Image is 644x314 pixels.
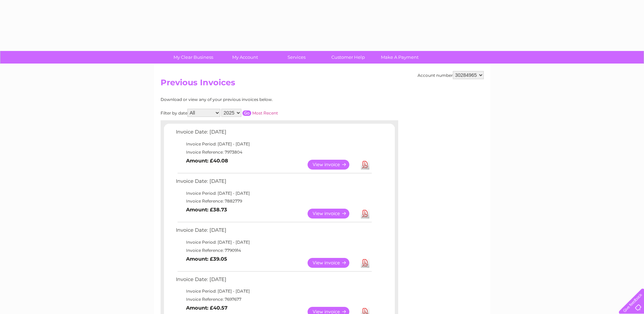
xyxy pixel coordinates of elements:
[308,258,357,268] a: View
[174,148,373,156] td: Invoice Reference: 7973804
[186,256,227,262] b: Amount: £39.05
[174,189,373,197] td: Invoice Period: [DATE] - [DATE]
[174,238,373,246] td: Invoice Period: [DATE] - [DATE]
[418,71,484,79] div: Account number
[161,97,339,102] div: Download or view any of your previous invoices below.
[217,51,273,64] a: My Account
[174,140,373,148] td: Invoice Period: [DATE] - [DATE]
[174,246,373,255] td: Invoice Reference: 7790914
[269,51,325,64] a: Services
[320,51,376,64] a: Customer Help
[186,305,227,311] b: Amount: £40.57
[161,109,339,117] div: Filter by date
[186,207,227,213] b: Amount: £38.73
[361,160,369,170] a: Download
[174,295,373,303] td: Invoice Reference: 7697677
[174,127,373,140] td: Invoice Date: [DATE]
[252,110,278,116] a: Most Recent
[174,226,373,238] td: Invoice Date: [DATE]
[161,78,484,91] h2: Previous Invoices
[174,177,373,189] td: Invoice Date: [DATE]
[186,158,228,164] b: Amount: £40.08
[174,287,373,295] td: Invoice Period: [DATE] - [DATE]
[174,275,373,287] td: Invoice Date: [DATE]
[372,51,428,64] a: Make A Payment
[308,209,357,219] a: View
[308,160,357,170] a: View
[165,51,221,64] a: My Clear Business
[361,258,369,268] a: Download
[174,197,373,205] td: Invoice Reference: 7882779
[361,209,369,219] a: Download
